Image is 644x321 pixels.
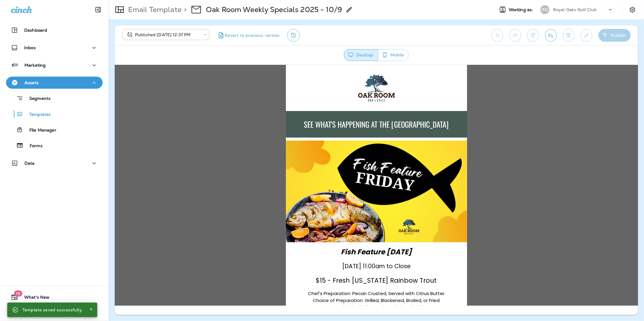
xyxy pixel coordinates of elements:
[540,5,549,14] div: RO
[627,4,638,15] button: Settings
[227,197,296,205] span: [DATE] 11:00am to Close
[126,32,200,38] div: Published [DATE] 12:37 PM
[6,108,103,120] button: Templates
[18,295,50,302] span: What's New
[287,29,300,42] button: View Changelog
[171,76,352,178] img: RO---Fish-Friday---blog--1.png
[24,63,46,68] p: Marketing
[6,59,103,71] button: Marketing
[509,7,534,12] span: Working as:
[201,211,322,220] span: $15 - Fresh [US_STATE] Rainbow Trout
[6,24,103,36] button: Dashboard
[6,92,103,105] button: Segments
[206,5,342,14] p: Oak Room Weekly Specials 2025 - 10/9
[214,29,282,42] button: Revert to previous version
[6,291,103,303] button: 19What's New
[6,123,103,136] button: File Manager
[6,77,103,89] button: Assets
[22,304,83,315] div: Template saved successfully.
[226,182,297,192] em: Fish Feature [DATE]
[24,28,47,33] p: Dashboard
[14,291,22,297] span: 19
[545,29,557,42] button: Send test email
[344,49,378,61] button: Desktop
[214,239,309,245] span: Served with Chefs Veggies, Choice of side
[23,128,56,133] p: File Manager
[23,112,51,118] p: Templates
[6,42,103,54] button: Inbox
[189,54,334,65] span: SEE WHAT'S HAPPENING AT THE [GEOGRAPHIC_DATA]
[24,143,43,149] p: Forms
[241,3,282,43] img: Oak%20Room%20Turquoise%20%20Brown%20%28002%29%20-%20Copy.png
[24,45,36,50] p: Inbox
[90,4,107,16] button: Collapse Sidebar
[6,139,103,152] button: Forms
[6,157,103,169] button: Data
[553,7,597,12] p: Royal Oaks Golf Club
[378,49,409,61] button: Mobile
[126,5,181,14] p: Email Template
[198,232,325,239] span: Choice of Preparation: Grilled, Blackened, Broiled, or Fried
[181,5,187,14] p: >
[24,161,35,166] p: Data
[23,96,50,102] p: Segments
[6,306,103,318] button: Support
[88,306,95,313] button: Close
[24,80,39,85] p: Assets
[194,225,330,232] span: Chef's Preparation: Pecan Crusted, Served with Citrus Butter
[225,33,280,38] span: Revert to previous version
